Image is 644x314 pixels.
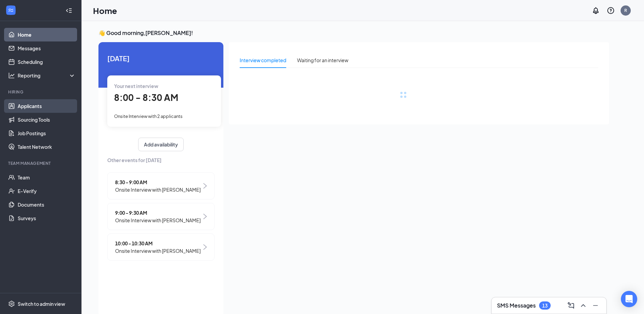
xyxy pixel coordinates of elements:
svg: QuestionInfo [607,6,615,15]
a: Sourcing Tools [18,113,76,126]
div: Hiring [8,89,74,95]
div: Interview completed [240,56,286,64]
span: 8:30 - 9:00 AM [115,178,201,186]
span: Onsite Interview with [PERSON_NAME] [115,247,201,255]
span: 10:00 - 10:30 AM [115,240,201,247]
a: Home [18,28,76,41]
button: Minimize [590,300,601,311]
a: Applicants [18,99,76,113]
svg: Analysis [8,72,15,79]
svg: Settings [8,300,15,307]
div: Reporting [18,72,76,79]
div: Switch to admin view [18,300,65,307]
span: Onsite Interview with [PERSON_NAME] [115,186,201,193]
button: ComposeMessage [566,300,576,311]
span: Your next interview [114,83,158,89]
h3: SMS Messages [497,302,536,309]
a: Surveys [18,211,76,225]
div: Waiting for an interview [297,56,348,64]
div: Team Management [8,160,74,166]
svg: Minimize [591,301,600,310]
span: 9:00 - 9:30 AM [115,209,201,216]
span: Onsite Interview with [PERSON_NAME] [115,216,201,224]
span: 8:00 - 8:30 AM [114,92,178,103]
a: Team [18,171,76,184]
span: Onsite Interview with 2 applicants [114,114,183,119]
svg: ComposeMessage [567,301,575,310]
button: ChevronUp [578,300,589,311]
a: Messages [18,41,76,55]
button: Add availability [138,138,184,151]
a: Job Postings [18,126,76,140]
div: 13 [542,303,548,309]
a: Documents [18,198,76,211]
svg: Collapse [66,7,72,14]
div: Open Intercom Messenger [621,291,637,307]
svg: Notifications [592,6,600,15]
span: [DATE] [107,53,215,64]
h3: 👋 Good morning, [PERSON_NAME] ! [98,29,609,37]
svg: WorkstreamLogo [7,7,14,14]
h1: Home [93,5,117,16]
span: Other events for [DATE] [107,156,215,164]
a: E-Verify [18,184,76,198]
a: Scheduling [18,55,76,69]
a: Talent Network [18,140,76,154]
div: R [624,7,627,13]
svg: ChevronUp [579,301,587,310]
